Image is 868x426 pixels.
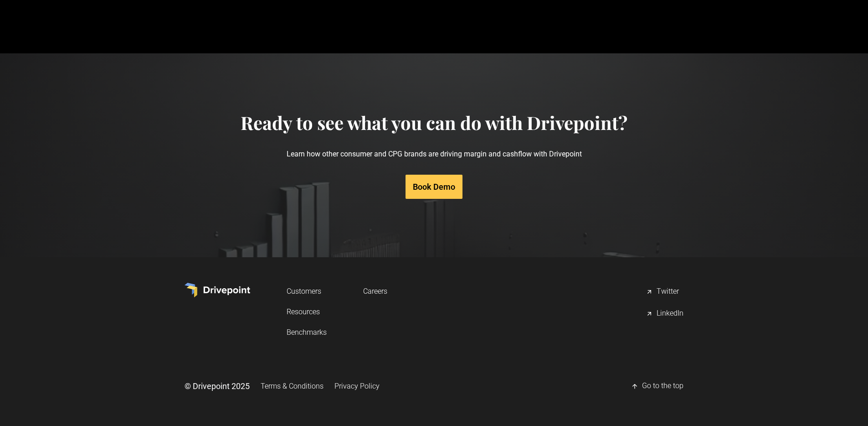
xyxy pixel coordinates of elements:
[287,283,327,300] a: Customers
[185,380,250,392] div: © Drivepoint 2025
[642,381,683,392] div: Go to the top
[406,175,462,199] a: Book Demo
[287,324,327,341] a: Benchmarks
[631,377,683,395] a: Go to the top
[657,308,683,319] div: LinkedIn
[657,286,679,297] div: Twitter
[287,303,327,320] a: Resources
[646,305,683,323] a: LinkedIn
[334,378,380,395] a: Privacy Policy
[261,378,324,395] a: Terms & Conditions
[363,283,387,300] a: Careers
[241,134,627,174] p: Learn how other consumer and CPG brands are driving margin and cashflow with Drivepoint
[646,283,683,301] a: Twitter
[241,112,627,134] h4: Ready to see what you can do with Drivepoint?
